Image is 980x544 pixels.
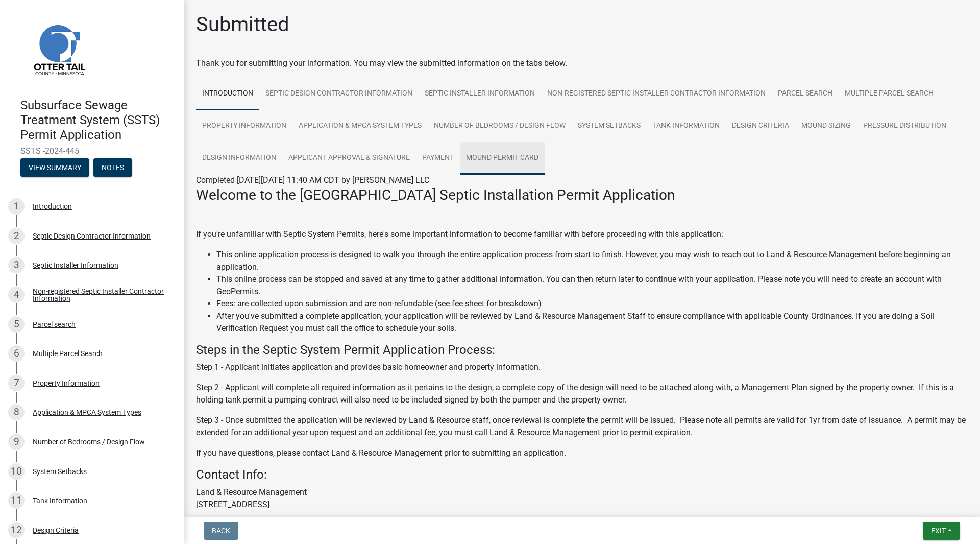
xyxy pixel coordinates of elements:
[20,11,97,87] img: Otter Tail County, Minnesota
[541,78,772,110] a: Non-registered Septic Installer Contractor Information
[33,438,145,445] div: Number of Bedrooms / Design Flow
[8,434,24,450] div: 9
[8,375,24,391] div: 7
[33,527,79,534] div: Design Criteria
[33,321,76,328] div: Parcel search
[93,164,132,173] wm-modal-confirm: Notes
[8,287,24,303] div: 4
[216,273,968,298] li: This online process can be stopped and saved at any time to gather additional information. You ca...
[196,414,968,439] p: Step 3 - Once submitted the application will be reviewed by Land & Resource staff, once reviewal ...
[8,198,24,215] div: 1
[33,497,87,504] div: Tank Information
[460,142,545,175] a: Mound Permit Card
[196,228,968,241] p: If you're unfamiliar with Septic System Permits, here's some important information to become fami...
[216,249,968,273] li: This online application process is designed to walk you through the entire application process fr...
[419,78,541,110] a: Septic Installer Information
[33,409,141,416] div: Application & MPCA System Types
[8,228,24,244] div: 2
[772,78,839,110] a: Parcel search
[196,467,968,482] h4: Contact Info:
[20,164,89,173] wm-modal-confirm: Summary
[8,257,24,273] div: 3
[428,110,572,143] a: Number of Bedrooms / Design Flow
[33,380,100,387] div: Property Information
[196,110,292,143] a: Property Information
[216,310,968,335] li: After you've submitted a complete application, your application will be reviewed by Land & Resour...
[196,142,282,175] a: Design Information
[8,345,24,362] div: 6
[33,232,151,240] div: Septic Design Contractor Information
[647,110,726,143] a: Tank Information
[931,527,946,535] span: Exit
[33,468,87,475] div: System Setbacks
[795,110,857,143] a: Mound Sizing
[8,463,24,480] div: 10
[204,522,238,540] button: Back
[93,158,132,177] button: Notes
[282,142,416,175] a: Applicant Approval & Signature
[196,57,968,69] div: Thank you for submitting your information. You may view the submitted information on the tabs below.
[20,146,163,156] span: SSTS -2024-445
[196,175,429,185] span: Completed [DATE][DATE] 11:40 AM CDT by [PERSON_NAME] LLC
[196,78,259,110] a: Introduction
[259,78,419,110] a: Septic Design Contractor Information
[572,110,647,143] a: System Setbacks
[292,110,428,143] a: Application & MPCA System Types
[923,522,960,540] button: Exit
[8,522,24,538] div: 12
[839,78,940,110] a: Multiple Parcel Search
[416,142,460,175] a: Payment
[216,298,968,310] li: Fees: are collected upon submission and are non-refundable (see fee sheet for breakdown)
[8,492,24,509] div: 11
[33,203,72,210] div: Introduction
[20,98,176,142] h4: Subsurface Sewage Treatment System (SSTS) Permit Application
[212,527,230,535] span: Back
[33,288,167,302] div: Non-registered Septic Installer Contractor Information
[196,361,968,373] p: Step 1 - Applicant initiates application and provides basic homeowner and property information.
[196,12,289,37] h1: Submitted
[8,316,24,333] div: 5
[196,343,968,358] h4: Steps in the Septic System Permit Application Process:
[8,404,24,420] div: 8
[196,447,968,459] p: If you have questions, please contact Land & Resource Management prior to submitting an application.
[857,110,952,143] a: Pressure Distribution
[726,110,795,143] a: Design Criteria
[33,350,103,357] div: Multiple Parcel Search
[20,158,89,177] button: View Summary
[33,262,118,269] div: Septic Installer Information
[196,186,968,204] h3: Welcome to the [GEOGRAPHIC_DATA] Septic Installation Permit Application
[196,382,968,406] p: Step 2 - Applicant will complete all required information as it pertains to the design, a complet...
